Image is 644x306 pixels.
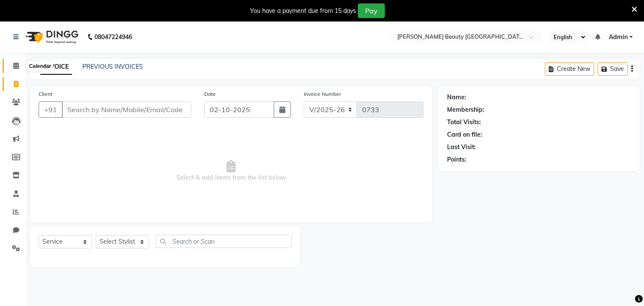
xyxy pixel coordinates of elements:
div: Last Visit: [447,143,476,152]
button: Create New [545,62,594,76]
div: Points: [447,155,466,164]
label: Invoice Number [304,90,341,98]
a: PREVIOUS INVOICES [82,63,143,70]
div: You have a payment due from 15 days [250,6,356,15]
div: Calendar [27,61,53,71]
button: +91 [39,101,63,118]
button: Save [598,62,628,76]
img: logo [22,25,81,49]
span: Select & add items from the list below [39,128,423,214]
button: Pay [358,3,385,18]
span: Admin [609,33,628,42]
label: Client [39,90,52,98]
div: Name: [447,93,466,102]
input: Search or Scan [156,235,292,248]
b: 08047224946 [94,25,132,49]
div: Membership: [447,105,484,114]
div: Total Visits: [447,118,481,127]
label: Date [204,90,216,98]
div: Card on file: [447,130,482,139]
input: Search by Name/Mobile/Email/Code [62,101,191,118]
